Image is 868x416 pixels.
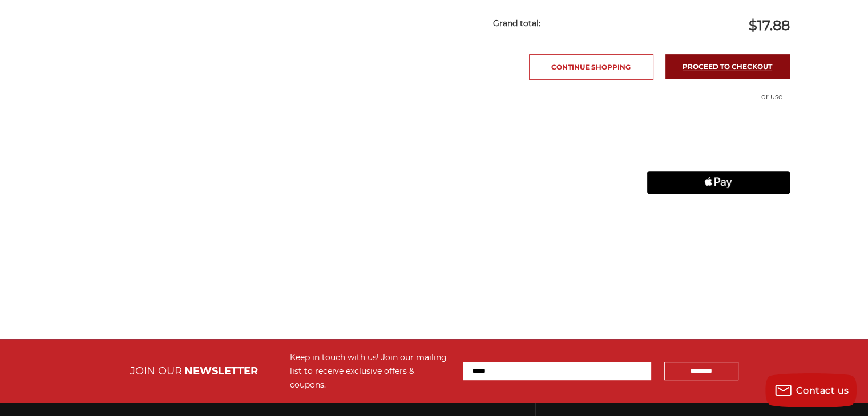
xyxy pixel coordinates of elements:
span: JOIN OUR [130,365,182,377]
a: Continue Shopping [529,54,653,80]
a: Proceed to checkout [665,54,790,79]
iframe: PayPal-paylater [647,142,790,165]
button: Contact us [765,373,857,407]
span: Contact us [796,385,849,396]
strong: Grand total: [493,18,540,28]
span: NEWSLETTER [184,365,258,377]
span: $17.88 [749,17,790,34]
p: -- or use -- [647,92,790,102]
iframe: PayPal-paypal [647,114,790,137]
div: Keep in touch with us! Join our mailing list to receive exclusive offers & coupons. [290,350,451,391]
